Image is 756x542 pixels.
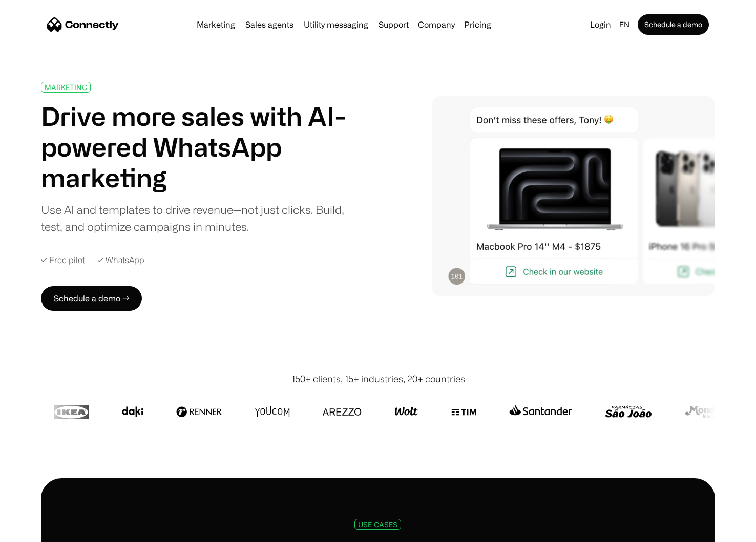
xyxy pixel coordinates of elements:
[47,17,119,32] a: home
[41,255,85,265] div: ✓ Free pilot
[374,20,413,29] a: Support
[300,20,372,29] a: Utility messaging
[41,101,358,193] h1: Drive more sales with AI-powered WhatsApp marketing
[10,523,61,538] aside: Language selected: English
[586,17,615,32] a: Login
[20,524,61,538] ul: Language list
[41,201,358,235] div: Use AI and templates to drive revenue—not just clicks. Build, test, and optimize campaigns in min...
[615,17,636,32] div: en
[415,17,458,32] div: Company
[45,83,87,91] div: MARKETING
[291,372,465,386] div: 150+ clients, 15+ industries, 20+ countries
[619,17,629,32] div: en
[418,17,455,32] div: Company
[41,286,142,311] a: Schedule a demo →
[193,20,239,29] a: Marketing
[460,20,495,29] a: Pricing
[638,14,709,35] a: Schedule a demo
[358,521,397,528] div: USE CASES
[97,255,144,265] div: ✓ WhatsApp
[241,20,298,29] a: Sales agents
